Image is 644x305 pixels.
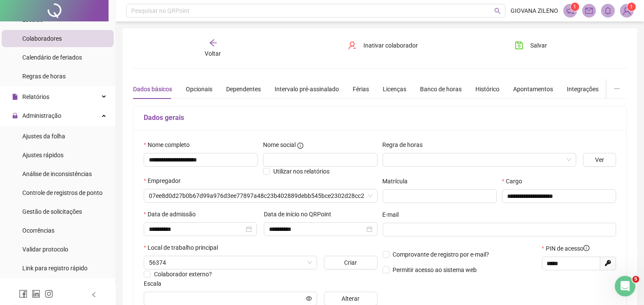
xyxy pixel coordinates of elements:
[353,84,369,94] div: Férias
[137,17,144,24] a: Source reference 11747482:
[383,84,406,94] div: Licenças
[22,133,65,140] span: Ajustes da folha
[186,84,212,94] div: Opcionais
[32,290,40,298] span: linkedin
[14,212,134,245] div: Se ainda precisar de ajuda para fazer a escala aparecer, estou aqui para ajudar! Você pode me con...
[475,84,499,94] div: Histórico
[39,63,150,69] b: CADASTROS > COLABORADORES
[574,4,577,10] span: 1
[530,41,547,50] span: Salvar
[134,3,151,20] button: Início
[306,296,312,302] span: eye
[342,294,360,303] span: Alterar
[393,266,477,273] span: Permitir acesso ao sistema web
[14,41,158,57] div: Se a escala existe mas não aparece para o colaborador, você precisa vinculá-la:
[20,82,158,98] li: Na aba "Dados Básicos", encontre o campo "Escala" e clique em
[14,176,158,201] div: Em qual dessas etapas você está tendo dificuldade? Posso te ajudar com mais detalhes! 😊
[630,4,633,10] span: 1
[144,113,616,123] h5: Dados gerais
[6,3,22,20] button: go back
[22,208,82,215] span: Gestão de solicitações
[22,35,62,42] span: Colaboradores
[502,176,528,186] label: Cargo
[515,41,523,50] span: save
[42,4,54,11] h1: Ana
[297,143,303,149] span: info-circle
[513,84,553,94] div: Apontamentos
[38,120,45,126] a: Source reference 6339343:
[20,62,158,70] li: Vá em
[42,11,127,19] p: A equipe também pode ajudar
[420,84,462,94] div: Banco de horas
[275,84,339,94] div: Intervalo pré-assinalado
[20,111,158,126] li: Escolha a escala criada e defina a data de início
[144,243,224,252] label: Local de trabalho principal
[607,79,627,99] button: ellipsis
[144,140,195,150] label: Nome completo
[22,227,54,234] span: Ocorrências
[45,290,53,298] span: instagram
[91,292,97,298] span: left
[20,100,158,108] li: Clique em
[144,209,201,219] label: Data de admissão
[383,210,405,219] label: E-mail
[7,207,165,269] div: Ana diz…
[344,258,357,267] span: Criar
[24,5,38,18] img: Profile image for Ana
[22,54,82,61] span: Calendário de feriados
[14,29,135,36] b: 2. Vincular a escala ao colaborador:
[614,86,620,92] span: ellipsis
[14,131,156,138] b: 3. Verificar se completou todas as etapas:
[383,140,429,150] label: Regra de horas
[632,276,639,283] span: 5
[22,152,63,158] span: Ajustes rápidos
[546,244,590,253] span: PIN de acesso
[393,251,490,258] span: Comprovante de registro por e-mail?
[363,41,418,50] span: Inativar colaborador
[511,6,558,15] span: GIOVANA ZILENO
[22,189,103,196] span: Controle de registros de ponto
[22,73,66,80] span: Regras de horas
[22,265,88,272] span: Link para registro rápido
[22,170,92,177] span: Análise de inconsistências
[144,279,167,288] label: Escala
[494,8,501,14] span: search
[149,256,312,269] span: 56374
[133,84,172,94] div: Dados básicos
[571,3,579,11] sup: 1
[209,39,218,47] span: arrow-left
[51,101,89,108] b: "Adicionar"
[585,7,593,15] span: mail
[22,112,61,119] span: Administração
[144,176,186,185] label: Empregador
[620,4,633,17] img: 92804
[615,276,635,296] iframe: Intercom live chat
[627,3,636,11] sup: Atualize o seu contato no menu Meus Dados
[604,7,612,15] span: bell
[566,7,574,15] span: notification
[7,207,141,251] div: Se ainda precisar de ajuda para fazer a escala aparecer, estou aqui para ajudar! Você pode me con...
[149,189,372,202] span: 07ee8d0d27b0b67d99a976d3ee77897a48c23b402889debb545bce2302d28cc2
[348,41,357,50] span: user-delete
[12,113,18,119] span: lock
[22,93,49,100] span: Relatórios
[342,39,424,52] button: Inativar colaborador
[263,140,296,150] span: Nome social
[508,39,553,52] button: Salvar
[20,153,158,161] li: Vinculou as jornadas aos dias da semana
[264,209,337,219] label: Data de início no QRPoint
[205,50,221,57] span: Voltar
[22,246,68,253] span: Validar protocolo
[595,155,604,164] span: Ver
[154,271,212,278] span: Colaborador externo?
[20,164,158,172] li: Salvou a escala final
[383,176,414,186] label: Matrícula
[19,290,27,298] span: facebook
[226,84,261,94] div: Dependentes
[567,84,599,94] div: Integrações
[583,153,616,167] button: Ver
[20,143,158,151] li: Criou as jornadas necessárias
[324,256,377,269] button: Criar
[151,3,166,19] div: Fechar
[273,168,330,175] span: Utilizar nos relatórios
